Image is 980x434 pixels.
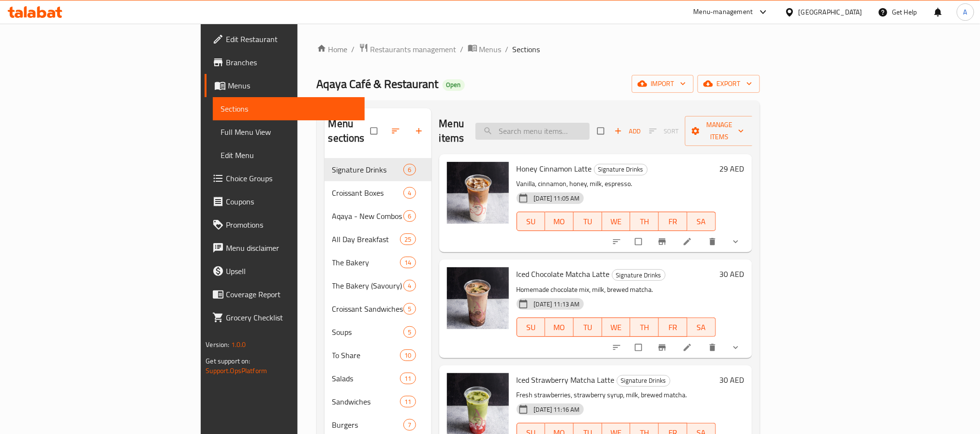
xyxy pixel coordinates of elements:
span: Honey Cinnamon Latte [517,161,592,176]
div: Soups5 [325,320,431,344]
span: Select to update [629,232,650,251]
button: TU [574,318,602,337]
input: search [475,123,590,140]
span: Full Menu View [221,126,356,138]
span: Soups [332,326,404,338]
span: Burgers [332,419,404,431]
a: Branches [205,51,364,74]
span: Iced Chocolate Matcha Latte [517,267,610,281]
div: items [403,303,416,315]
span: Menu disclaimer [226,242,356,254]
button: SA [687,212,716,231]
span: Coupons [226,196,356,207]
span: Sort sections [385,120,408,142]
img: Honey Cinnamon Latte [447,162,509,224]
h6: 30 AED [720,373,744,387]
span: TH [634,320,655,334]
span: export [705,78,752,90]
span: Open [443,81,465,89]
span: 11 [401,374,415,383]
span: Add [614,126,640,137]
a: Full Menu View [213,120,364,144]
button: show more [725,231,748,252]
a: Upsell [205,260,364,283]
span: Sections [221,103,356,115]
div: Signature Drinks [612,269,666,281]
button: SA [687,318,716,337]
svg: Show Choices [731,237,741,246]
div: Croissant Sandwiches5 [325,297,431,320]
div: The Bakery14 [325,251,431,274]
li: / [505,43,509,55]
a: Menu disclaimer [205,236,364,260]
span: Select section [592,122,612,140]
span: 6 [404,165,415,174]
span: Version: [206,338,229,351]
span: The Bakery [332,257,401,268]
span: 5 [404,328,415,337]
span: [DATE] 11:13 AM [530,300,584,309]
span: Signature Drinks [612,270,665,281]
div: Croissant Boxes [332,187,404,199]
span: Edit Menu [221,149,356,161]
button: sort-choices [606,337,629,358]
span: Grocery Checklist [226,312,356,323]
div: [GEOGRAPHIC_DATA] [799,7,862,17]
button: SU [517,212,546,231]
span: Coverage Report [226,289,356,300]
a: Coverage Report [205,283,364,306]
nav: breadcrumb [317,43,760,56]
a: Edit Restaurant [205,28,364,51]
span: Manage items [693,119,746,143]
p: Fresh strawberries, strawberry syrup, milk, brewed matcha. [517,389,716,401]
a: Coupons [205,190,364,213]
span: Aqaya Café & Restaurant [317,73,439,95]
span: [DATE] 11:05 AM [530,194,584,203]
span: Signature Drinks [617,375,670,386]
span: MO [549,215,570,229]
span: Upsell [226,265,356,277]
span: Menus [228,80,356,91]
img: Iced Chocolate Matcha Latte [447,267,509,329]
svg: Show Choices [731,343,741,352]
span: Edit Restaurant [226,33,356,45]
span: Salads [332,373,401,384]
a: Edit menu item [683,237,694,246]
div: items [403,164,416,175]
span: Select all sections [365,122,385,140]
span: Select to update [629,338,650,357]
span: SU [521,215,542,229]
button: FR [659,318,687,337]
div: Menu-management [694,6,753,18]
div: All Day Breakfast25 [325,228,431,251]
span: TH [634,215,655,229]
button: export [698,75,760,93]
span: Croissant Sandwiches [332,303,404,315]
span: All Day Breakfast [332,233,401,245]
button: WE [602,212,631,231]
button: Branch-specific-item [652,231,675,252]
span: SA [691,215,712,229]
span: The Bakery (Savoury) [332,280,404,291]
span: 1.0.0 [231,338,246,351]
span: Menus [479,43,502,55]
button: Add section [408,120,431,142]
button: MO [545,212,574,231]
span: Signature Drinks [594,164,647,175]
div: Aqaya - New Combos List [332,210,404,222]
span: 4 [404,281,415,290]
div: items [403,326,416,338]
span: 10 [401,351,415,360]
button: import [632,75,694,93]
span: Restaurants management [371,43,457,55]
button: Add [612,124,643,139]
span: TU [578,215,598,229]
span: Select section first [643,124,685,139]
span: WE [606,215,627,229]
span: Sandwiches [332,396,401,407]
span: 6 [404,212,415,221]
